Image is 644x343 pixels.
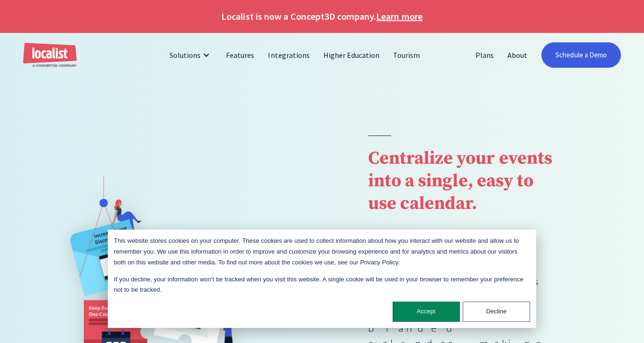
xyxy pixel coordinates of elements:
p: If you decline, your information won’t be tracked when you visit this website. A single cookie wi... [114,274,530,296]
div: Solutions [162,44,219,66]
a: Integrations [261,44,316,66]
p: This website stores cookies on your computer. These cookies are used to collect information about... [114,236,530,268]
div: Solutions [169,49,201,61]
strong: Centralize your events into a single, easy to use calendar. [368,147,552,215]
a: Learn more [376,9,422,24]
a: Tourism [386,44,427,66]
a: home [23,43,77,68]
a: Plans [469,44,501,66]
a: Features [219,44,261,66]
a: Schedule a Demo [541,42,621,68]
button: Decline [463,302,530,322]
a: Higher Education [317,44,387,66]
a: About [501,44,534,66]
div: Cookie banner [108,230,536,328]
button: Accept [393,302,460,322]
